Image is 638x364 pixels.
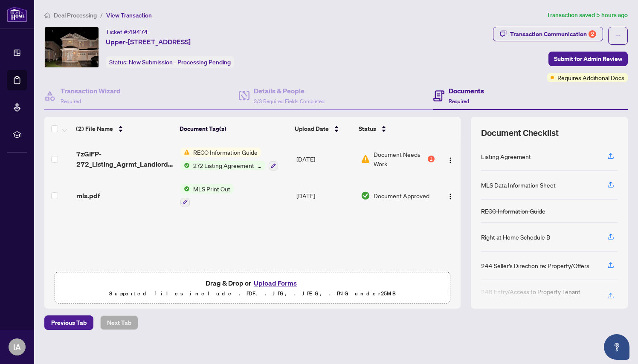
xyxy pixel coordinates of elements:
[7,6,27,22] img: logo
[76,191,100,201] span: mls.pdf
[251,277,299,289] button: Upload Forms
[428,156,435,162] div: 1
[361,154,370,164] img: Document Status
[547,10,628,20] article: Transaction saved 5 hours ago
[55,272,450,304] span: Drag & Drop orUpload FormsSupported files include .PDF, .JPG, .JPEG, .PNG under25MB
[180,147,190,157] img: Status Icon
[76,149,174,169] span: 7zGIFP-272_Listing_Agrmt_Landlord_Designated_Rep_Agrmt_Auth_to_Offer_for_Lease_-_PropTx-[PERSON_N...
[76,124,113,133] span: (2) File Name
[557,73,624,82] span: Requires Additional Docs
[293,177,357,214] td: [DATE]
[190,147,261,157] span: RECO Information Guide
[180,184,234,207] button: Status IconMLS Print Out
[180,147,278,170] button: Status IconRECO Information GuideStatus Icon272 Listing Agreement - Landlord Designated Represent...
[176,117,291,141] th: Document Tag(s)
[129,58,231,66] span: New Submission - Processing Pending
[61,86,121,96] h4: Transaction Wizard
[106,27,148,37] div: Ticket #:
[444,189,457,202] button: Logo
[447,157,454,164] img: Logo
[254,86,325,96] h4: Details & People
[190,184,234,194] span: MLS Print Out
[447,193,454,200] img: Logo
[615,33,621,39] span: ellipsis
[180,161,190,170] img: Status Icon
[510,27,596,41] div: Transaction Communication
[374,150,426,168] span: Document Needs Work
[180,184,190,194] img: Status Icon
[190,161,265,170] span: 272 Listing Agreement - Landlord Designated Representation Agreement Authority to Offer for Lease
[481,127,559,139] span: Document Checklist
[206,277,299,289] span: Drag & Drop or
[604,334,629,360] button: Open asap
[374,191,429,200] span: Document Approved
[361,191,370,200] img: Document Status
[100,315,138,330] button: Next Tab
[493,27,603,41] button: Transaction Communication2
[60,289,445,299] p: Supported files include .PDF, .JPG, .JPEG, .PNG under 25 MB
[481,232,550,242] div: Right at Home Schedule B
[44,12,50,18] span: home
[293,141,357,177] td: [DATE]
[51,316,87,329] span: Previous Tab
[444,152,457,166] button: Logo
[13,341,21,353] span: IA
[106,12,152,19] span: View Transaction
[355,117,435,141] th: Status
[548,52,628,66] button: Submit for Admin Review
[554,52,622,66] span: Submit for Admin Review
[106,37,191,47] span: Upper-[STREET_ADDRESS]
[481,206,545,216] div: RECO Information Guide
[481,152,531,161] div: Listing Agreement
[72,117,176,141] th: (2) File Name
[106,56,234,68] div: Status:
[589,30,596,38] div: 2
[44,315,93,330] button: Previous Tab
[295,124,329,133] span: Upload Date
[129,28,148,36] span: 49474
[100,10,103,20] li: /
[61,98,81,104] span: Required
[449,98,469,104] span: Required
[481,180,556,190] div: MLS Data Information Sheet
[45,27,99,67] img: IMG-W12354090_1.jpg
[254,98,325,104] span: 3/3 Required Fields Completed
[291,117,355,141] th: Upload Date
[54,12,97,19] span: Deal Processing
[449,86,484,96] h4: Documents
[481,261,589,270] div: 244 Seller’s Direction re: Property/Offers
[359,124,376,133] span: Status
